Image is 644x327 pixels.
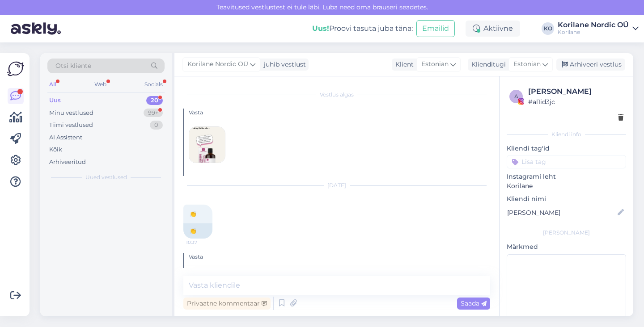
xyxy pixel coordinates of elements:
div: Vasta [189,109,490,117]
div: 0 [150,121,163,130]
div: Web [93,79,108,90]
img: Askly Logo [7,60,24,77]
div: 👏 [183,223,212,239]
span: Korilane Nordic OÜ [187,59,248,69]
a: Korilane Nordic OÜKorilane [558,21,639,36]
div: Klienditugi [468,60,506,69]
span: Estonian [421,59,449,69]
p: Kliendi nimi [507,194,626,204]
div: # al1id3jc [528,97,623,107]
button: Emailid [416,20,455,37]
span: Saada [461,299,487,307]
div: All [47,79,58,90]
span: Uued vestlused [85,173,127,181]
span: Estonian [513,59,541,69]
div: Korilane Nordic OÜ [558,21,629,29]
span: 10:37 [186,239,220,246]
div: Arhiveeritud [49,158,86,167]
div: Vestlus algas [183,91,490,99]
div: Socials [143,79,165,90]
div: Aktiivne [466,21,520,37]
img: attachment [189,127,225,163]
input: Lisa nimi [507,208,616,218]
div: KO [542,22,554,35]
div: Vasta [189,253,490,261]
b: Uus! [312,24,329,33]
span: 👏 [190,210,196,217]
div: Korilane [558,29,629,36]
div: Proovi tasuta juba täna: [312,23,413,34]
p: Kliendi tag'id [507,144,626,153]
p: Korilane [507,181,626,191]
p: Instagrami leht [507,172,626,181]
div: juhib vestlust [260,60,306,69]
div: Arhiveeri vestlus [556,59,625,71]
p: Märkmed [507,242,626,252]
div: 20 [146,96,163,105]
span: Otsi kliente [55,61,91,71]
div: Minu vestlused [49,109,93,117]
div: [DATE] [183,181,490,189]
span: a [514,93,518,100]
div: Tiimi vestlused [49,121,93,130]
div: [PERSON_NAME] [528,86,623,97]
div: Kliendi info [507,130,626,138]
div: Klient [392,60,414,69]
input: Lisa tag [507,155,626,168]
div: [PERSON_NAME] [507,229,626,237]
div: 99+ [144,109,163,117]
div: Kõik [49,145,62,154]
div: Privaatne kommentaar [183,298,271,310]
div: AI Assistent [49,133,82,142]
div: Uus [49,96,61,105]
